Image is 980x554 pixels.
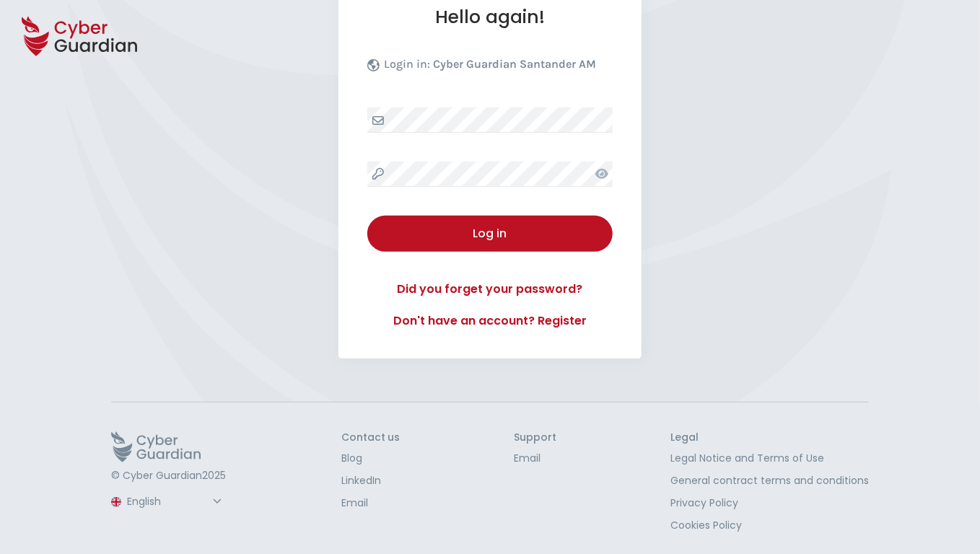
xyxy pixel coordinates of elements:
h3: Contact us [341,431,401,444]
a: Legal Notice and Terms of Use [670,451,869,466]
a: Cookies Policy [670,518,869,533]
a: Privacy Policy [670,496,869,511]
a: Email [341,496,401,511]
a: General contract terms and conditions [670,473,869,488]
a: Did you forget your password? [367,281,613,298]
a: Blog [341,451,401,466]
a: Email [514,451,556,466]
a: Don't have an account? Register [367,312,613,330]
div: Log in [378,225,602,242]
img: region-logo [111,497,121,507]
h3: Legal [670,431,869,444]
a: LinkedIn [341,473,401,488]
button: Log in [367,216,613,252]
p: © Cyber Guardian 2025 [111,470,227,483]
h3: Support [514,431,556,444]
